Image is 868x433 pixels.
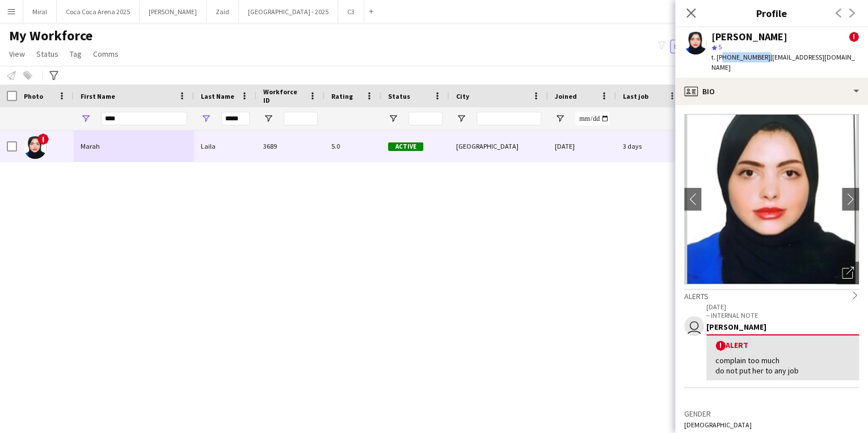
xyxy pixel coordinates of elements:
[65,47,86,61] a: Tag
[263,87,304,104] span: Workforce ID
[36,49,58,59] span: Status
[239,1,338,23] button: [GEOGRAPHIC_DATA] - 2025
[388,113,398,124] button: Open Filter Menu
[201,92,234,100] span: Last Name
[670,40,730,53] button: Everyone10,987
[715,355,850,376] div: complain too much do not put her to any job
[616,131,684,162] div: 3 days
[684,409,859,419] h3: Gender
[706,322,859,332] div: [PERSON_NAME]
[456,92,469,100] span: City
[456,113,466,124] button: Open Filter Menu
[388,92,410,100] span: Status
[23,1,57,23] button: Miral
[477,112,541,125] input: City Filter Input
[715,340,850,351] div: Alert
[675,78,868,105] div: Bio
[81,92,115,100] span: First Name
[555,113,565,124] button: Open Filter Menu
[706,302,859,311] p: [DATE]
[81,113,91,124] button: Open Filter Menu
[9,27,92,44] span: My Workforce
[623,92,648,100] span: Last job
[89,47,123,61] a: Comms
[706,311,859,320] p: – INTERNAL NOTE
[74,131,194,162] div: Marah
[849,32,859,42] span: !
[32,47,63,61] a: Status
[388,142,423,151] span: Active
[675,6,868,20] h3: Profile
[24,136,47,159] img: Marah Laila
[57,1,140,23] button: Coca Coca Arena 2025
[9,49,25,59] span: View
[684,289,859,301] div: Alerts
[207,1,239,23] button: Zaid
[101,112,187,125] input: First Name Filter Input
[325,131,381,162] div: 5.0
[555,92,577,100] span: Joined
[711,53,855,72] span: | [EMAIL_ADDRESS][DOMAIN_NAME]
[338,1,364,23] button: C3
[221,112,250,125] input: Last Name Filter Input
[263,113,273,124] button: Open Filter Menu
[711,53,770,61] span: t. [PHONE_NUMBER]
[711,32,787,42] div: [PERSON_NAME]
[715,340,726,351] span: !
[575,112,609,125] input: Joined Filter Input
[37,133,49,145] span: !
[284,112,318,125] input: Workforce ID Filter Input
[201,113,211,124] button: Open Filter Menu
[718,43,722,51] span: 5
[331,92,353,100] span: Rating
[684,421,752,429] span: [DEMOGRAPHIC_DATA]
[5,47,30,61] a: View
[684,114,859,284] img: Crew avatar or photo
[93,49,119,59] span: Comms
[24,92,43,100] span: Photo
[194,131,256,162] div: Laila
[548,131,616,162] div: [DATE]
[70,49,82,59] span: Tag
[256,131,325,162] div: 3689
[47,69,61,82] app-action-btn: Advanced filters
[408,112,443,125] input: Status Filter Input
[836,262,859,284] div: Open photos pop-in
[140,1,207,23] button: [PERSON_NAME]
[449,131,548,162] div: [GEOGRAPHIC_DATA]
